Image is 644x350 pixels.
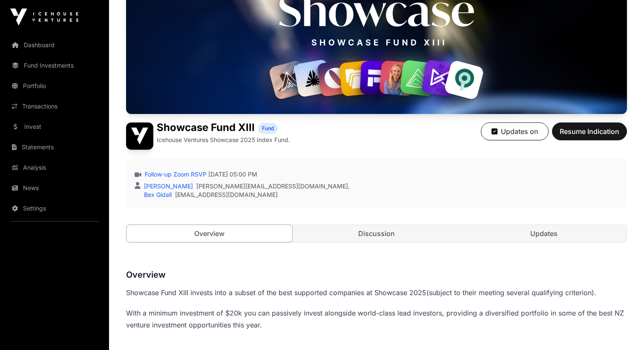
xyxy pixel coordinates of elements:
img: Icehouse Ventures Logo [10,9,78,26]
h3: Overview [126,268,627,282]
a: Settings [7,199,102,218]
a: Follow-up Zoom RSVP [143,170,207,179]
h1: Showcase Fund XIII [157,122,255,134]
span: [DATE] 05:00 PM [208,170,257,179]
iframe: Chat Widget [601,309,644,350]
span: Fund [262,125,274,132]
a: Analysis [7,158,102,177]
a: Dashboard [7,36,102,54]
a: [EMAIL_ADDRESS][DOMAIN_NAME] [175,191,278,199]
button: Resume Indication [552,122,627,140]
p: With a minimum investment of $20k you can passively invest alongside world-class lead investors, ... [126,307,627,331]
a: Resume Indication [552,131,627,139]
p: Icehouse Ventures Showcase 2025 Index Fund. [157,136,290,144]
span: Resume Indication [560,126,619,137]
a: News [7,179,102,197]
span: Showcase Fund XIII invests into a subset of the best supported companies at Showcase 2025 [126,288,426,297]
a: Discussion [294,225,460,242]
img: Showcase Fund XIII [126,122,153,150]
a: Bex Gidall [142,191,172,198]
a: Portfolio [7,77,102,95]
a: Statements [7,138,102,157]
nav: Tabs [126,225,627,242]
a: Updates [461,225,627,242]
a: Overview [126,225,293,242]
button: Updates on [481,122,549,140]
a: Transactions [7,97,102,116]
a: [PERSON_NAME] [142,182,193,190]
p: (subject to their meeting several qualifying criterion). [126,287,627,299]
a: Fund Investments [7,56,102,75]
a: Invest [7,117,102,136]
a: [PERSON_NAME][EMAIL_ADDRESS][DOMAIN_NAME] [196,182,348,191]
div: , [142,182,350,191]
